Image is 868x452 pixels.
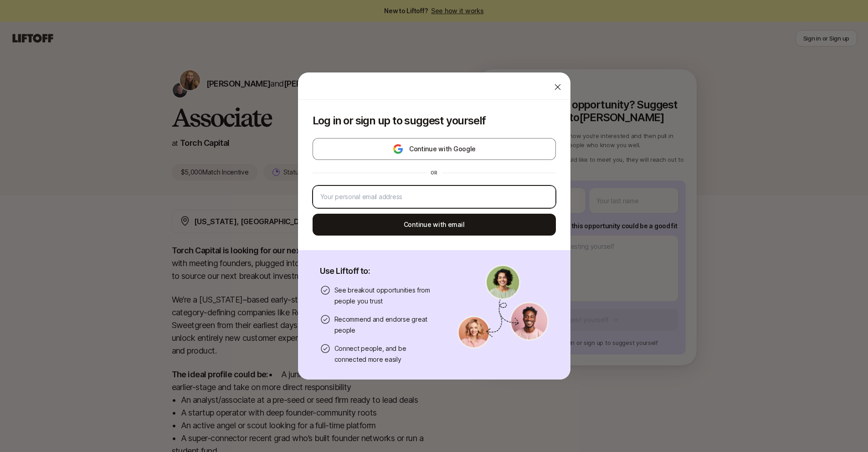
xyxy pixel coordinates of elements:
[313,114,556,127] p: Log in or sign up to suggest yourself
[313,214,556,236] button: Continue with email
[427,169,442,176] div: or
[334,285,436,307] p: See breakout opportunities from people you trust
[313,138,556,160] button: Continue with Google
[320,191,548,202] input: Your personal email address
[320,265,436,277] p: Use Liftoff to:
[457,265,549,349] img: signup-banner
[392,144,404,154] img: google-logo
[334,314,436,336] p: Recommend and endorse great people
[334,343,436,365] p: Connect people, and be connected more easily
